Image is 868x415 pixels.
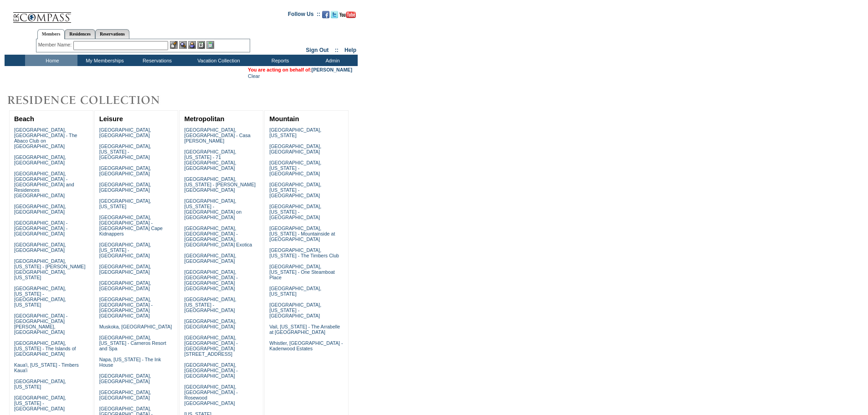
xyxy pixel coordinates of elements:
[248,67,352,72] span: You are acting on behalf of:
[184,318,236,329] a: [GEOGRAPHIC_DATA], [GEOGRAPHIC_DATA]
[269,127,321,138] a: [GEOGRAPHIC_DATA], [US_STATE]
[184,198,241,220] a: [GEOGRAPHIC_DATA], [US_STATE] - [GEOGRAPHIC_DATA] on [GEOGRAPHIC_DATA]
[14,313,67,335] a: [GEOGRAPHIC_DATA] - [GEOGRAPHIC_DATA][PERSON_NAME], [GEOGRAPHIC_DATA]
[184,362,237,379] a: [GEOGRAPHIC_DATA], [GEOGRAPHIC_DATA] - [GEOGRAPHIC_DATA]
[339,11,356,18] img: Subscribe to our YouTube Channel
[322,14,329,19] a: Become our fan on Facebook
[99,357,161,368] a: Napa, [US_STATE] - The Ink House
[14,204,66,215] a: [GEOGRAPHIC_DATA], [GEOGRAPHIC_DATA]
[269,160,321,176] a: [GEOGRAPHIC_DATA], [US_STATE] - [GEOGRAPHIC_DATA]
[5,91,182,109] img: Destinations by Exclusive Resorts
[269,286,321,297] a: [GEOGRAPHIC_DATA], [US_STATE]
[184,149,236,171] a: [GEOGRAPHIC_DATA], [US_STATE] - 71 [GEOGRAPHIC_DATA], [GEOGRAPHIC_DATA]
[99,280,151,291] a: [GEOGRAPHIC_DATA], [GEOGRAPHIC_DATA]
[14,379,66,389] a: [GEOGRAPHIC_DATA], [US_STATE]
[184,335,237,357] a: [GEOGRAPHIC_DATA], [GEOGRAPHIC_DATA] - [GEOGRAPHIC_DATA][STREET_ADDRESS]
[99,198,151,209] a: [GEOGRAPHIC_DATA], [US_STATE]
[206,41,214,49] img: b_calculator.gif
[14,115,34,123] a: Beach
[269,182,321,198] a: [GEOGRAPHIC_DATA], [US_STATE] - [GEOGRAPHIC_DATA]
[99,297,153,318] a: [GEOGRAPHIC_DATA], [GEOGRAPHIC_DATA] - [GEOGRAPHIC_DATA] [GEOGRAPHIC_DATA]
[99,127,151,138] a: [GEOGRAPHIC_DATA], [GEOGRAPHIC_DATA]
[331,11,338,18] img: Follow us on Twitter
[130,55,182,66] td: Reservations
[331,14,338,19] a: Follow us on Twitter
[269,340,343,351] a: Whistler, [GEOGRAPHIC_DATA] - Kadenwood Estates
[95,29,129,39] a: Reservations
[182,55,253,66] td: Vacation Collection
[305,55,358,66] td: Admin
[14,340,76,357] a: [GEOGRAPHIC_DATA], [US_STATE] - The Islands of [GEOGRAPHIC_DATA]
[14,395,66,411] a: [GEOGRAPHIC_DATA], [US_STATE] - [GEOGRAPHIC_DATA]
[14,362,79,373] a: Kaua'i, [US_STATE] - Timbers Kaua'i
[269,264,335,280] a: [GEOGRAPHIC_DATA], [US_STATE] - One Steamboat Place
[99,115,123,123] a: Leisure
[77,55,130,66] td: My Memberships
[184,297,236,313] a: [GEOGRAPHIC_DATA], [US_STATE] - [GEOGRAPHIC_DATA]
[197,41,205,49] img: Reservations
[184,225,252,247] a: [GEOGRAPHIC_DATA], [GEOGRAPHIC_DATA] - [GEOGRAPHIC_DATA], [GEOGRAPHIC_DATA] Exotica
[184,176,256,193] a: [GEOGRAPHIC_DATA], [US_STATE] - [PERSON_NAME][GEOGRAPHIC_DATA]
[25,55,77,66] td: Home
[14,220,67,236] a: [GEOGRAPHIC_DATA] - [GEOGRAPHIC_DATA] - [GEOGRAPHIC_DATA]
[14,242,66,253] a: [GEOGRAPHIC_DATA], [GEOGRAPHIC_DATA]
[14,286,66,307] a: [GEOGRAPHIC_DATA], [US_STATE] - [GEOGRAPHIC_DATA], [US_STATE]
[99,215,163,236] a: [GEOGRAPHIC_DATA], [GEOGRAPHIC_DATA] - [GEOGRAPHIC_DATA] Cape Kidnappers
[184,269,237,291] a: [GEOGRAPHIC_DATA], [GEOGRAPHIC_DATA] - [GEOGRAPHIC_DATA] [GEOGRAPHIC_DATA]
[322,11,329,18] img: Become our fan on Facebook
[184,253,236,264] a: [GEOGRAPHIC_DATA], [GEOGRAPHIC_DATA]
[179,41,187,49] img: View
[269,115,299,123] a: Mountain
[269,225,335,242] a: [GEOGRAPHIC_DATA], [US_STATE] - Mountainside at [GEOGRAPHIC_DATA]
[99,324,172,329] a: Muskoka, [GEOGRAPHIC_DATA]
[99,389,151,400] a: [GEOGRAPHIC_DATA], [GEOGRAPHIC_DATA]
[269,204,321,220] a: [GEOGRAPHIC_DATA], [US_STATE] - [GEOGRAPHIC_DATA]
[312,67,352,72] a: [PERSON_NAME]
[248,73,260,79] a: Clear
[188,41,196,49] img: Impersonate
[335,47,339,53] span: ::
[37,29,65,39] a: Members
[14,171,74,198] a: [GEOGRAPHIC_DATA], [GEOGRAPHIC_DATA] - [GEOGRAPHIC_DATA] and Residences [GEOGRAPHIC_DATA]
[253,55,305,66] td: Reports
[99,165,151,176] a: [GEOGRAPHIC_DATA], [GEOGRAPHIC_DATA]
[99,143,151,160] a: [GEOGRAPHIC_DATA], [US_STATE] - [GEOGRAPHIC_DATA]
[99,242,151,258] a: [GEOGRAPHIC_DATA], [US_STATE] - [GEOGRAPHIC_DATA]
[269,143,321,154] a: [GEOGRAPHIC_DATA], [GEOGRAPHIC_DATA]
[184,384,237,406] a: [GEOGRAPHIC_DATA], [GEOGRAPHIC_DATA] - Rosewood [GEOGRAPHIC_DATA]
[99,264,151,275] a: [GEOGRAPHIC_DATA], [GEOGRAPHIC_DATA]
[306,47,329,53] a: Sign Out
[184,127,250,143] a: [GEOGRAPHIC_DATA], [GEOGRAPHIC_DATA] - Casa [PERSON_NAME]
[38,41,73,49] div: Member Name:
[269,302,321,318] a: [GEOGRAPHIC_DATA], [US_STATE] - [GEOGRAPHIC_DATA]
[170,41,178,49] img: b_edit.gif
[269,324,340,335] a: Vail, [US_STATE] - The Arrabelle at [GEOGRAPHIC_DATA]
[99,373,151,384] a: [GEOGRAPHIC_DATA], [GEOGRAPHIC_DATA]
[65,29,95,39] a: Residences
[99,335,166,351] a: [GEOGRAPHIC_DATA], [US_STATE] - Carneros Resort and Spa
[184,115,224,123] a: Metropolitan
[14,127,77,149] a: [GEOGRAPHIC_DATA], [GEOGRAPHIC_DATA] - The Abaco Club on [GEOGRAPHIC_DATA]
[99,182,151,193] a: [GEOGRAPHIC_DATA], [GEOGRAPHIC_DATA]
[288,10,320,21] td: Follow Us ::
[12,5,72,23] img: Compass Home
[14,154,66,165] a: [GEOGRAPHIC_DATA], [GEOGRAPHIC_DATA]
[269,247,339,258] a: [GEOGRAPHIC_DATA], [US_STATE] - The Timbers Club
[339,14,356,19] a: Subscribe to our YouTube Channel
[14,258,86,280] a: [GEOGRAPHIC_DATA], [US_STATE] - [PERSON_NAME][GEOGRAPHIC_DATA], [US_STATE]
[344,47,356,53] a: Help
